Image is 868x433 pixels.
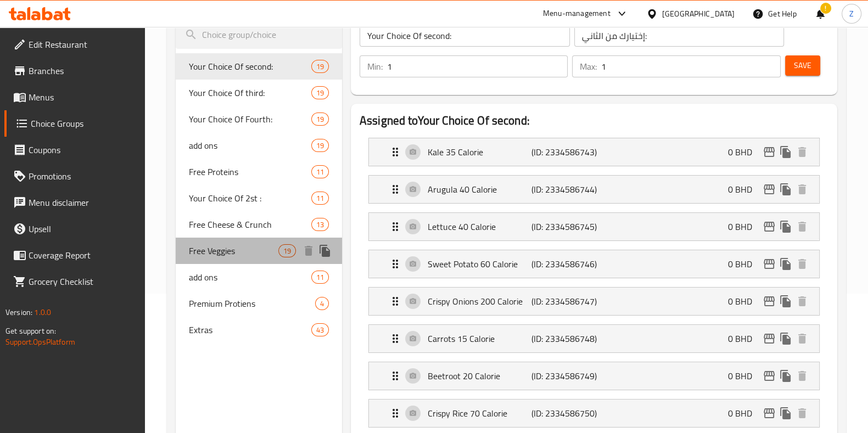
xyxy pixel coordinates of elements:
[728,295,761,308] p: 0 BHD
[29,38,136,51] span: Edit Restaurant
[5,324,56,338] span: Get support on:
[315,297,329,310] div: Choices
[531,407,601,420] p: (ID: 2334586750)
[777,405,794,421] button: duplicate
[794,218,810,235] button: delete
[4,216,145,242] a: Upsell
[777,144,794,160] button: duplicate
[189,86,311,99] span: Your Choice Of third:
[312,272,328,283] span: 11
[312,193,328,204] span: 11
[662,8,735,20] div: [GEOGRAPHIC_DATA]
[4,268,145,295] a: Grocery Checklist
[531,183,601,196] p: (ID: 2334586744)
[29,275,136,288] span: Grocery Checklist
[360,357,828,395] li: Expand
[176,238,342,264] div: Free Veggies19deleteduplicate
[794,293,810,310] button: delete
[189,113,311,126] span: Your Choice Of Fourth:
[311,323,329,336] div: Choices
[531,295,601,308] p: (ID: 2334586747)
[360,113,828,129] h2: Assigned to Your Choice Of second:
[777,256,794,272] button: duplicate
[728,369,761,383] p: 0 BHD
[360,133,828,171] li: Expand
[580,60,597,73] p: Max:
[369,176,819,203] div: Expand
[300,243,317,259] button: delete
[189,139,311,152] span: add ons
[29,91,136,104] span: Menus
[31,117,136,130] span: Choice Groups
[728,257,761,271] p: 0 BHD
[360,171,828,208] li: Expand
[312,167,328,177] span: 11
[794,256,810,272] button: delete
[176,211,342,238] div: Free Cheese & Crunch13
[279,246,295,256] span: 19
[29,222,136,235] span: Upsell
[4,137,145,163] a: Coupons
[189,297,315,310] span: Premium Protiens
[369,400,819,427] div: Expand
[728,145,761,159] p: 0 BHD
[176,264,342,290] div: add ons11
[4,58,145,84] a: Branches
[728,183,761,196] p: 0 BHD
[531,145,601,159] p: (ID: 2334586743)
[312,114,328,125] span: 19
[794,144,810,160] button: delete
[777,218,794,235] button: duplicate
[794,59,811,72] span: Save
[176,317,342,343] div: Extras43
[4,189,145,216] a: Menu disclaimer
[311,139,329,152] div: Choices
[360,208,828,245] li: Expand
[777,330,794,347] button: duplicate
[360,395,828,432] li: Expand
[761,218,777,235] button: edit
[369,213,819,240] div: Expand
[369,362,819,390] div: Expand
[317,243,333,259] button: duplicate
[29,143,136,156] span: Coupons
[761,256,777,272] button: edit
[4,163,145,189] a: Promotions
[189,244,278,257] span: Free Veggies
[761,368,777,384] button: edit
[5,305,32,319] span: Version:
[34,305,51,319] span: 1.0.0
[531,369,601,383] p: (ID: 2334586749)
[29,64,136,77] span: Branches
[29,196,136,209] span: Menu disclaimer
[176,132,342,159] div: add ons19
[311,218,329,231] div: Choices
[428,145,531,159] p: Kale 35 Calorie
[176,290,342,317] div: Premium Protiens4
[794,330,810,347] button: delete
[531,220,601,233] p: (ID: 2334586745)
[428,295,531,308] p: Crispy Onions 200 Calorie
[794,368,810,384] button: delete
[428,220,531,233] p: Lettuce 40 Calorie
[728,220,761,233] p: 0 BHD
[360,320,828,357] li: Expand
[189,165,311,178] span: Free Proteins
[4,84,145,110] a: Menus
[312,325,328,335] span: 43
[29,249,136,262] span: Coverage Report
[761,293,777,310] button: edit
[311,113,329,126] div: Choices
[189,60,311,73] span: Your Choice Of second:
[176,53,342,80] div: Your Choice Of second:19
[176,80,342,106] div: Your Choice Of third:19
[761,181,777,198] button: edit
[312,220,328,230] span: 13
[777,368,794,384] button: duplicate
[369,325,819,352] div: Expand
[189,192,311,205] span: Your Choice Of 2st :
[360,283,828,320] li: Expand
[278,244,296,257] div: Choices
[189,271,311,284] span: add ons
[761,144,777,160] button: edit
